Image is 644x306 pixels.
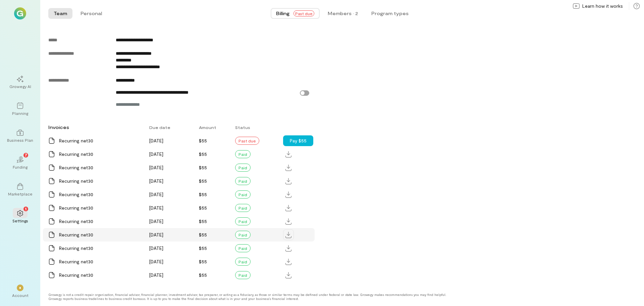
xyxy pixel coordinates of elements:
[366,8,414,19] button: Program types
[283,135,313,146] button: Pay $55
[149,218,163,224] span: [DATE]
[235,231,251,239] div: Paid
[25,206,26,212] span: 1
[231,121,283,133] div: Status
[8,279,32,303] div: *Account
[235,204,251,212] div: Paid
[8,191,33,196] div: Marketplace
[8,124,32,148] a: Business Plan
[75,8,107,19] button: Personal
[149,232,163,237] span: [DATE]
[25,152,27,158] span: 7
[8,97,32,121] a: Planning
[13,164,28,170] div: Funding
[59,205,141,211] div: Recurring net30
[149,178,163,184] span: [DATE]
[9,84,31,89] div: Growegy AI
[12,293,29,298] div: Account
[199,272,207,278] span: $55
[8,70,32,94] a: Growegy AI
[149,205,163,211] span: [DATE]
[59,231,141,238] div: Recurring net30
[145,121,195,133] div: Due date
[199,191,207,197] span: $55
[59,178,141,184] div: Recurring net30
[328,10,358,17] div: Members · 2
[199,232,207,237] span: $55
[12,218,28,223] div: Settings
[59,137,141,144] div: Recurring net30
[59,191,141,198] div: Recurring net30
[59,258,141,265] div: Recurring net30
[582,3,623,9] span: Learn how it works
[8,205,32,229] a: Settings
[59,164,141,171] div: Recurring net30
[235,244,251,252] div: Paid
[199,218,207,224] span: $55
[235,217,251,225] div: Paid
[48,293,451,301] div: Growegy is not a credit repair organization, financial advisor, financial planner, investment adv...
[199,151,207,157] span: $55
[59,272,141,278] div: Recurring net30
[235,177,251,185] div: Paid
[199,245,207,251] span: $55
[199,138,207,143] span: $55
[59,245,141,252] div: Recurring net30
[199,259,207,264] span: $55
[199,165,207,170] span: $55
[8,178,32,202] a: Marketplace
[235,137,259,145] div: Past due
[235,258,251,266] div: Paid
[293,10,314,16] span: Past due
[48,8,72,19] button: Team
[7,137,33,143] div: Business Plan
[271,8,320,19] button: BillingPast due
[59,218,141,225] div: Recurring net30
[149,151,163,157] span: [DATE]
[235,150,251,158] div: Paid
[12,111,28,116] div: Planning
[149,272,163,278] span: [DATE]
[149,165,163,170] span: [DATE]
[59,151,141,158] div: Recurring net30
[195,121,231,133] div: Amount
[149,138,163,143] span: [DATE]
[44,121,145,134] div: Invoices
[322,8,363,19] button: Members · 2
[8,151,32,175] a: Funding
[149,259,163,264] span: [DATE]
[149,191,163,197] span: [DATE]
[199,205,207,211] span: $55
[235,164,251,172] div: Paid
[276,10,289,17] span: Billing
[235,190,251,199] div: Paid
[199,178,207,184] span: $55
[149,245,163,251] span: [DATE]
[235,271,251,279] div: Paid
